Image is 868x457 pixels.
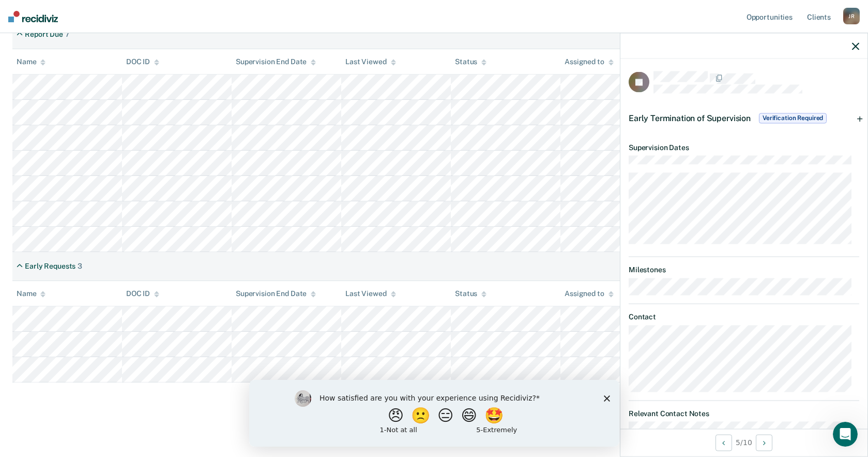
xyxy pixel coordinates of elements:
[620,429,867,456] div: 5 / 10
[236,57,316,66] div: Supervision End Date
[455,57,486,66] div: Status
[565,57,613,66] div: Assigned to
[345,289,395,298] div: Last Viewed
[629,143,859,152] dt: Supervision Dates
[25,262,75,271] div: Early Requests
[17,57,45,66] div: Name
[345,57,395,66] div: Last Viewed
[629,113,751,123] span: Early Termination of Supervision
[843,8,860,24] div: J R
[17,289,45,298] div: Name
[8,11,58,22] img: Recidiviz
[629,409,859,418] dt: Relevant Contact Notes
[126,57,159,66] div: DOC ID
[833,422,858,447] iframe: Intercom live chat
[236,289,316,298] div: Supervision End Date
[629,313,859,321] dt: Contact
[629,265,859,274] dt: Milestones
[65,30,70,39] div: 7
[715,434,732,451] button: Previous Opportunity
[78,262,82,271] div: 3
[759,113,827,123] span: Verification Required
[455,289,486,298] div: Status
[25,30,63,39] div: Report Due
[756,434,772,451] button: Next Opportunity
[249,380,619,447] iframe: Survey by Kim from Recidiviz
[620,101,867,135] div: Early Termination of SupervisionVerification Required
[565,289,613,298] div: Assigned to
[126,289,159,298] div: DOC ID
